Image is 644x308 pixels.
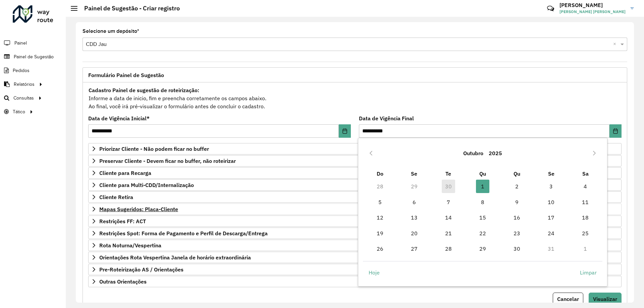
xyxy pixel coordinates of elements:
[613,40,619,48] span: Clear all
[500,179,534,194] td: 2
[13,108,25,115] span: Tático
[366,148,376,159] button: Previous Month
[476,227,489,240] span: 22
[579,195,592,209] span: 11
[359,114,414,122] label: Data de Vigência Final
[99,279,147,284] span: Outras Orientações
[99,243,161,248] span: Rota Noturna/Vespertina
[89,87,199,94] strong: Cadastro Painel de sugestão de roteirização:
[99,182,194,188] span: Cliente para Multi-CDD/Internalização
[99,146,209,151] span: Priorizar Cliente - Não podem ficar no buffer
[442,242,455,255] span: 28
[99,267,183,272] span: Pre-Roteirização AS / Orientações
[466,194,500,210] td: 8
[363,179,397,194] td: 28
[373,211,387,224] span: 12
[99,158,236,164] span: Preservar Cliente - Devem ficar no buffer, não roteirizar
[358,138,607,287] div: Choose Date
[579,211,592,224] span: 18
[534,194,568,210] td: 10
[408,195,421,209] span: 6
[14,81,35,88] span: Relatórios
[514,170,520,177] span: Qu
[544,211,558,224] span: 17
[77,5,180,12] h2: Painel de Sugestão - Criar registro
[88,155,622,167] a: Preservar Cliente - Devem ficar no buffer, não roteirizar
[88,228,622,239] a: Restrições Spot: Forma de Pagamento e Perfil de Descarga/Entrega
[568,194,602,210] td: 11
[593,296,617,302] span: Visualizar
[466,225,500,241] td: 22
[431,241,466,256] td: 28
[14,40,27,47] span: Painel
[88,143,622,155] a: Priorizar Cliente - Não podem ficar no buffer
[476,180,489,193] span: 1
[568,210,602,225] td: 18
[99,170,151,176] span: Cliente para Recarga
[99,194,133,200] span: Cliente Retira
[510,227,524,240] span: 23
[88,252,622,263] a: Orientações Rota Vespertina Janela de horário extraordinária
[373,195,387,209] span: 5
[510,211,524,224] span: 16
[534,179,568,194] td: 3
[397,241,431,256] td: 27
[466,210,500,225] td: 15
[580,268,597,276] span: Limpar
[14,53,54,60] span: Painel de Sugestão
[543,1,558,16] a: Contato Rápido
[363,210,397,225] td: 12
[88,114,150,122] label: Data de Vigência Inicial
[476,195,489,209] span: 8
[397,179,431,194] td: 29
[466,241,500,256] td: 29
[373,227,387,240] span: 19
[363,266,385,280] button: Hoje
[363,241,397,256] td: 26
[99,231,268,236] span: Restrições Spot: Forma de Pagamento e Perfil de Descarga/Entrega
[431,179,466,194] td: 30
[99,219,146,224] span: Restrições FF: ACT
[431,225,466,241] td: 21
[339,124,351,138] button: Choose Date
[88,179,622,191] a: Cliente para Multi-CDD/Internalização
[510,242,524,255] span: 30
[534,225,568,241] td: 24
[544,227,558,240] span: 24
[466,179,500,194] td: 1
[99,255,251,260] span: Orientações Rota Vespertina Janela de horário extraordinária
[13,95,34,102] span: Consultas
[99,206,178,212] span: Mapas Sugeridos: Placa-Cliente
[363,225,397,241] td: 19
[442,195,455,209] span: 7
[534,241,568,256] td: 31
[83,27,139,35] label: Selecione um depósito
[377,170,383,177] span: Do
[88,72,164,78] span: Formulário Painel de Sugestão
[579,180,592,193] span: 4
[13,67,30,74] span: Pedidos
[553,293,583,305] button: Cancelar
[510,180,524,193] span: 2
[442,211,455,224] span: 14
[589,293,622,305] button: Visualizar
[88,191,622,203] a: Cliente Retira
[369,268,380,276] span: Hoje
[500,194,534,210] td: 9
[589,148,600,159] button: Next Month
[548,170,554,177] span: Se
[88,215,622,227] a: Restrições FF: ACT
[476,242,489,255] span: 29
[582,170,589,177] span: Sa
[568,179,602,194] td: 4
[411,170,417,177] span: Se
[397,194,431,210] td: 6
[408,242,421,255] span: 27
[574,266,602,280] button: Limpar
[363,194,397,210] td: 5
[88,240,622,251] a: Rota Noturna/Vespertina
[510,195,524,209] span: 9
[544,180,558,193] span: 3
[609,124,622,138] button: Choose Date
[559,2,626,8] h3: [PERSON_NAME]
